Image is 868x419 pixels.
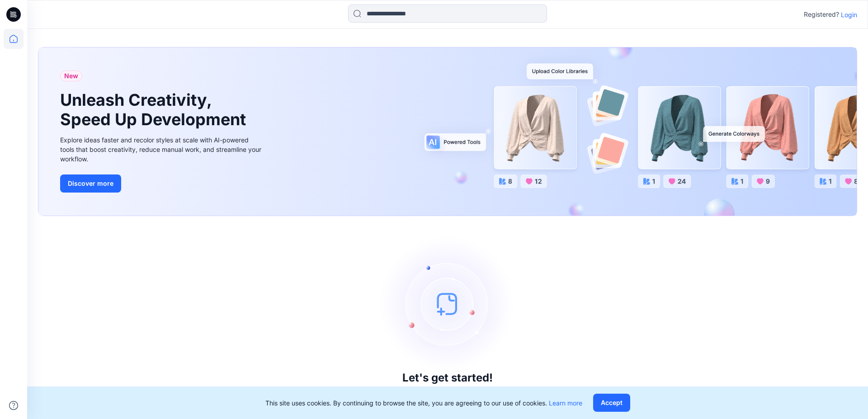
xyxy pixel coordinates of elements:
p: Login [841,10,857,19]
button: Discover more [60,174,121,193]
a: Discover more [60,174,264,193]
img: empty-state-image.svg [380,236,515,372]
h1: Unleash Creativity, Speed Up Development [60,90,250,129]
p: Registered? [804,9,839,20]
a: Learn more [549,399,582,407]
div: Explore ideas faster and recolor styles at scale with AI-powered tools that boost creativity, red... [60,135,264,164]
span: New [64,71,78,81]
button: Accept [593,394,630,412]
p: This site uses cookies. By continuing to browse the site, you are agreeing to our use of cookies. [265,398,582,408]
h3: Let's get started! [402,372,493,384]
